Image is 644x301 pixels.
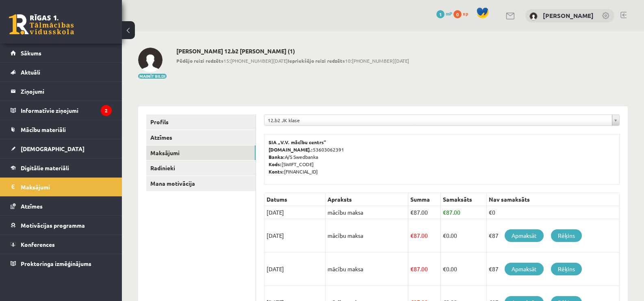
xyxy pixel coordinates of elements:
a: Apmaksāt [505,263,544,275]
span: € [410,265,414,272]
span: Mācību materiāli [21,126,66,133]
td: 87.00 [441,206,487,219]
legend: Informatīvie ziņojumi [21,101,112,120]
span: € [443,265,446,272]
td: €0 [487,206,620,219]
a: 12.b2 JK klase [265,115,619,125]
i: 2 [101,105,112,116]
span: 0 [453,10,462,18]
span: € [410,209,414,216]
span: Digitālie materiāli [21,164,69,171]
td: 87.00 [408,253,441,286]
b: Konts: [269,168,284,175]
a: Aktuāli [11,63,112,81]
span: xp [463,10,468,17]
td: 87.00 [408,219,441,253]
a: Motivācijas programma [11,216,112,235]
th: Apraksts [325,193,408,206]
a: Atzīmes [11,197,112,215]
td: mācību maksa [325,253,408,286]
td: 0.00 [441,253,487,286]
span: 15:[PHONE_NUMBER][DATE] 10:[PHONE_NUMBER][DATE] [176,57,409,64]
span: Motivācijas programma [21,222,85,229]
td: [DATE] [265,206,325,219]
a: Radinieki [146,160,256,176]
span: 1 [436,10,445,18]
a: Rēķins [551,263,582,275]
a: Digitālie materiāli [11,158,112,177]
span: € [410,232,414,239]
span: Atzīmes [21,202,43,210]
h2: [PERSON_NAME] 12.b2 [PERSON_NAME] (1) [176,48,409,55]
a: Maksājumi [146,145,256,160]
td: mācību maksa [325,219,408,253]
td: 0.00 [441,219,487,253]
td: €87 [487,219,620,253]
a: Maksājumi [11,178,112,196]
b: Kods: [269,161,282,167]
a: Mana motivācija [146,176,256,191]
button: Mainīt bildi [138,74,167,79]
p: 53603062391 A/S Swedbanka [SWIFT_CODE] [FINANCIAL_ID] [269,138,615,175]
img: Sidnijs Kalniņš [138,48,163,72]
a: Profils [146,114,256,130]
span: Aktuāli [21,68,40,76]
a: Atzīmes [146,130,256,145]
td: €87 [487,253,620,286]
b: Banka: [269,154,285,160]
a: Ziņojumi [11,82,112,101]
b: SIA „V.V. mācību centrs” [269,139,327,145]
span: Sākums [21,49,41,57]
th: Nav samaksāts [487,193,620,206]
td: mācību maksa [325,206,408,219]
b: Pēdējo reizi redzēts [176,57,223,64]
span: [DEMOGRAPHIC_DATA] [21,145,85,152]
a: [PERSON_NAME] [543,11,594,20]
th: Datums [265,193,325,206]
span: € [443,209,446,216]
span: € [443,232,446,239]
td: [DATE] [265,253,325,286]
a: Mācību materiāli [11,120,112,139]
span: Proktoringa izmēģinājums [21,260,91,267]
a: Konferences [11,235,112,254]
img: Sidnijs Kalniņš [529,12,538,20]
a: Rēķins [551,229,582,242]
span: mP [446,10,452,17]
td: [DATE] [265,219,325,253]
th: Summa [408,193,441,206]
a: [DEMOGRAPHIC_DATA] [11,139,112,158]
td: 87.00 [408,206,441,219]
b: [DOMAIN_NAME].: [269,146,313,153]
legend: Ziņojumi [21,82,112,101]
a: 1 mP [436,10,452,17]
a: Informatīvie ziņojumi2 [11,101,112,120]
a: Sākums [11,44,112,62]
span: Konferences [21,241,55,248]
legend: Maksājumi [21,178,112,196]
a: 0 xp [453,10,472,17]
th: Samaksāts [441,193,487,206]
span: 12.b2 JK klase [268,115,609,125]
a: Rīgas 1. Tālmācības vidusskola [9,14,74,35]
a: Proktoringa izmēģinājums [11,254,112,273]
a: Apmaksāt [505,229,544,242]
b: Iepriekšējo reizi redzēts [288,57,345,64]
